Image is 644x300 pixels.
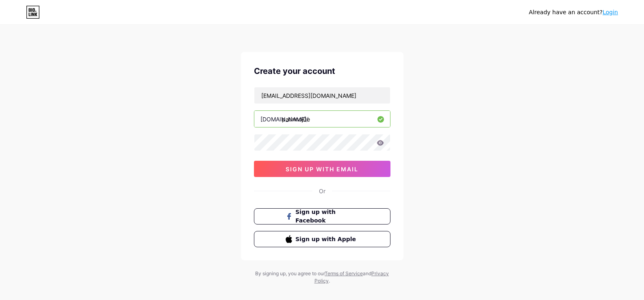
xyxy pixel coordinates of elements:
[529,8,618,17] div: Already have an account?
[254,87,390,104] input: Email
[254,111,390,127] input: username
[254,208,390,224] button: Sign up with Facebook
[325,270,363,276] a: Terms of Service
[254,161,390,177] button: sign up with email
[603,9,618,15] a: Login
[295,208,358,225] span: Sign up with Facebook
[295,235,358,244] span: Sign up with Apple
[260,115,308,123] div: [DOMAIN_NAME]/
[319,187,325,195] div: Or
[254,231,390,247] button: Sign up with Apple
[254,65,390,77] div: Create your account
[286,166,358,173] span: sign up with email
[253,270,391,285] div: By signing up, you agree to our and .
